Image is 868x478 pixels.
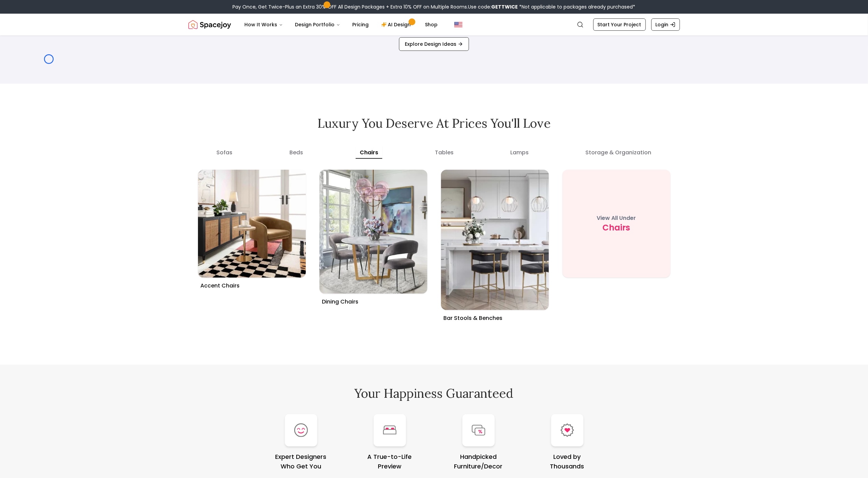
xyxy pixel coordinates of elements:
[233,3,636,10] div: Pay Once, Get Twice-Plus an Extra 30% OFF All Design Packages + Extra 10% OFF on Multiple Rooms.
[319,294,427,306] h3: Dining Chairs
[188,386,680,400] h2: Your Happiness Guaranteed
[348,452,431,471] div: A True-to-Life Preview
[356,146,382,159] button: chairs
[441,310,549,322] h3: Bar Stools & Benches
[188,116,680,130] h2: Luxury you deserve at prices you'll love
[437,452,520,471] div: Handpicked Furniture/Decor
[492,3,518,10] b: GETTWICE
[198,278,306,290] h3: Accent Chairs
[198,170,306,278] img: Accent Chairs
[290,18,346,31] button: Design Portfolio
[472,425,485,436] img: Handpicked<br/>Furniture/Decor
[347,18,374,31] a: Pricing
[213,146,237,159] button: sofas
[558,166,674,326] a: View All Underchairs
[239,18,288,31] button: How It Works
[188,18,231,31] a: Spacejoy
[383,425,397,435] img: A True-to-Life<br/>Preview
[188,14,680,36] nav: Global
[399,37,469,51] a: Explore Design Ideas
[259,452,343,471] div: Expert Designers Who Get You
[319,170,427,294] img: Dining Chairs
[651,18,680,31] a: Login
[526,452,609,471] div: Loved by Thousands
[431,146,458,159] button: tables
[420,18,443,31] a: Shop
[294,423,308,437] img: Expert Designers<br/>Who Get You
[506,146,533,159] button: lamps
[602,222,630,233] span: chairs
[468,3,518,10] span: Use code:
[454,20,463,29] img: United States
[581,146,655,159] button: storage & organization
[239,18,443,31] nav: Main
[188,18,231,31] img: Spacejoy Logo
[518,3,636,10] span: *Not applicable to packages already purchased*
[597,214,636,222] p: View All Under
[560,423,574,437] img: Loved by<br/>Thousands
[441,170,549,310] img: Bar Stools & Benches
[194,166,310,294] a: Accent ChairsAccent Chairs
[315,166,431,310] a: Dining ChairsDining Chairs
[376,18,418,31] a: AI Design
[437,166,553,326] a: Bar Stools & BenchesBar Stools & Benches
[285,146,307,159] button: beds
[593,18,646,31] a: Start Your Project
